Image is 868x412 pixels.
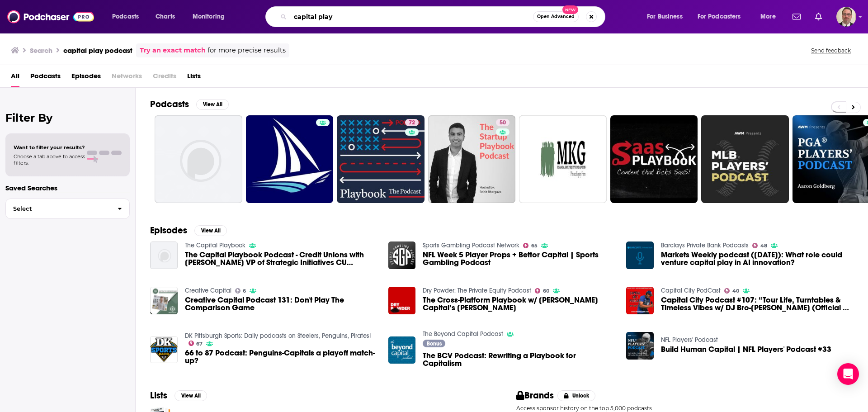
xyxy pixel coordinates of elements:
a: Show notifications dropdown [811,9,826,24]
a: 65 [523,243,538,248]
div: Open Intercom Messenger [837,363,859,385]
img: Build Human Capital | NFL Players' Podcast #33 [626,332,654,360]
a: Capital City Podcast #107: “Tour Life, Turntables & Timeless Vibes w/ DJ Bro-Rabb (Official DJ fo... [661,296,854,312]
button: open menu [754,9,787,24]
a: All [11,69,19,87]
img: Markets Weekly podcast (29 April 2024): What role could venture capital play in AI innovation? [626,242,654,269]
img: Podchaser - Follow, Share and Rate Podcasts [7,8,94,25]
a: Lists [187,69,201,87]
a: Creative Capital Podcast 131: Don't Play The Comparison Game [185,296,377,312]
a: Markets Weekly podcast (29 April 2024): What role could venture capital play in AI innovation? [661,251,854,266]
button: Send feedback [808,47,854,54]
button: Show profile menu [836,7,856,27]
span: Open Advanced [537,14,575,19]
span: 60 [543,289,549,293]
span: 50 [500,118,506,128]
a: Capital City PodCast [661,287,721,294]
span: Charts [156,10,175,23]
a: 67 [189,341,203,346]
span: 48 [760,244,767,248]
button: open menu [641,9,694,24]
a: PodcastsView All [150,99,229,110]
input: Search podcasts, credits, & more... [290,9,533,24]
button: Open AdvancedNew [533,11,579,22]
a: ListsView All [150,390,207,401]
span: Logged in as PercPodcast [836,7,856,27]
a: The Beyond Capital Podcast [423,330,503,338]
h3: Search [30,46,52,55]
img: User Profile [836,7,856,27]
button: Unlock [557,390,596,401]
span: 40 [732,289,739,293]
span: Select [6,206,110,212]
button: View All [194,225,227,236]
a: Capital City Podcast #107: “Tour Life, Turntables & Timeless Vibes w/ DJ Bro-Rabb (Official DJ fo... [626,287,654,314]
a: NFL Week 5 Player Props + Bettor Capital | Sports Gambling Podcast [423,251,615,266]
img: The BCV Podcast: Rewriting a Playbook for Capitalism [388,336,416,364]
span: Choose a tab above to access filters. [14,153,85,166]
button: open menu [186,9,236,24]
span: Capital City Podcast #107: “Tour Life, Turntables & Timeless Vibes w/ DJ Bro-[PERSON_NAME] (Offic... [661,296,854,312]
a: Creative Capital Podcast 131: Don't Play The Comparison Game [150,287,178,314]
a: The Capital Playbook [185,242,245,249]
h2: Brands [516,390,554,401]
p: Access sponsor history on the top 5,000 podcasts. [516,405,854,412]
img: The Capital Playbook Podcast - Credit Unions with Dexter De Mesa VP of Strategic Initiatives CU B... [150,242,178,269]
a: Dry Powder: The Private Equity Podcast [423,287,531,294]
a: The BCV Podcast: Rewriting a Playbook for Capitalism [423,352,615,367]
div: Search podcasts, credits, & more... [274,6,614,27]
button: open menu [692,9,754,24]
img: The Cross-Platform Playbook w/ Bain Capital’s David Gross [388,287,416,314]
a: 66 to 87 Podcast: Penguins-Capitals a playoff match-up? [185,349,377,365]
a: DK Pittsburgh Sports: Daily podcasts on Steelers, Penguins, Pirates! [185,332,371,340]
span: Markets Weekly podcast ([DATE]): What role could venture capital play in AI innovation? [661,251,854,266]
a: Episodes [71,69,101,87]
a: 72 [405,119,419,126]
a: 50 [496,119,509,126]
a: 48 [752,243,767,248]
h2: Filter By [5,111,130,124]
a: Build Human Capital | NFL Players' Podcast #33 [661,346,831,353]
a: 6 [235,288,246,294]
button: View All [175,390,207,401]
span: Want to filter your results? [14,144,85,151]
a: 60 [535,288,549,294]
img: NFL Week 5 Player Props + Bettor Capital | Sports Gambling Podcast [388,242,416,269]
span: For Podcasters [698,10,741,23]
a: Podcasts [30,69,61,87]
a: Barclays Private Bank Podcasts [661,242,749,249]
h2: Episodes [150,225,187,236]
a: Show notifications dropdown [789,9,804,24]
p: Saved Searches [5,184,130,192]
span: Bonus [427,341,442,346]
span: 72 [409,118,415,128]
span: New [562,5,579,14]
a: 40 [724,288,739,294]
h2: Podcasts [150,99,189,110]
a: Sports Gambling Podcast Network [423,242,519,249]
span: 6 [243,289,246,293]
span: 67 [196,342,203,346]
a: The Capital Playbook Podcast - Credit Unions with Dexter De Mesa VP of Strategic Initiatives CU B... [185,251,377,266]
a: NFL Players' Podcast [661,336,718,344]
a: 72 [337,115,425,203]
a: 66 to 87 Podcast: Penguins-Capitals a playoff match-up? [150,336,178,364]
a: Creative Capital [185,287,231,294]
button: open menu [106,9,151,24]
a: 50 [428,115,516,203]
h2: Lists [150,390,167,401]
span: Credits [153,69,176,87]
